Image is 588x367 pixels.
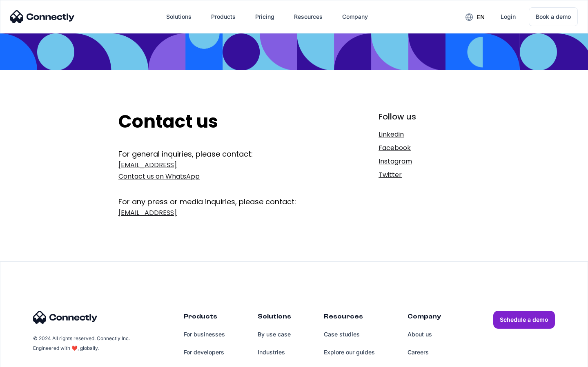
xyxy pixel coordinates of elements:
a: Pricing [249,7,281,27]
div: Solutions [166,11,192,22]
form: Get In Touch Form [118,149,325,221]
div: Login [501,11,516,22]
a: Instagram [379,156,470,167]
a: Linkedin [379,129,470,140]
div: Company [342,11,368,22]
div: Follow us [379,111,470,122]
div: Pricing [255,11,274,22]
a: Facebook [379,142,470,154]
h2: Contact us [118,111,325,133]
a: [EMAIL_ADDRESS] [118,207,325,219]
a: Login [494,7,522,27]
aside: Language selected: English [8,353,49,364]
img: Connectly Logo [33,311,98,324]
a: Explore our guides [324,343,375,361]
div: © 2024 All rights reserved. Connectly Inc. Engineered with ❤️, globally. [33,334,131,353]
div: Resources [324,311,375,325]
a: [EMAIL_ADDRESS]Contact us on WhatsApp [118,159,325,182]
div: Resources [287,7,329,27]
div: Resources [294,11,323,22]
a: Industries [258,343,291,361]
div: Solutions [160,7,198,27]
div: Company [408,311,441,325]
div: Products [184,311,225,325]
div: For general inquiries, please contact: [118,149,325,159]
a: Case studies [324,325,375,343]
a: Book a demo [529,7,578,26]
a: For developers [184,343,225,361]
a: Twitter [379,169,470,181]
a: Careers [408,343,441,361]
a: About us [408,325,441,343]
img: Connectly Logo [10,10,75,23]
div: Products [211,11,236,22]
div: Products [205,7,242,27]
a: For businesses [184,325,225,343]
div: en [459,11,491,23]
a: Schedule a demo [493,311,555,329]
div: Solutions [258,311,291,325]
a: By use case [258,325,291,343]
ul: Language list [16,353,49,364]
div: For any press or media inquiries, please contact: [118,184,325,207]
div: en [477,11,485,23]
div: Company [336,7,374,27]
